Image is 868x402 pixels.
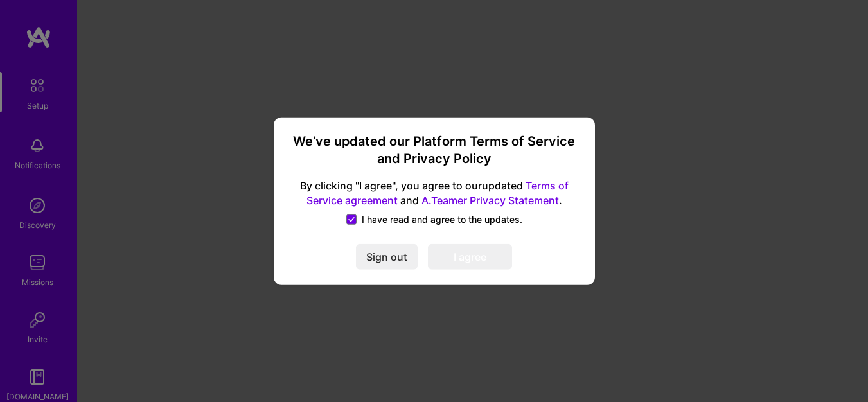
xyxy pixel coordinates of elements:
span: By clicking "I agree", you agree to our updated and . [289,179,580,208]
button: I agree [428,243,512,269]
a: A.Teamer Privacy Statement [421,193,559,206]
button: Sign out [356,243,418,269]
h3: We’ve updated our Platform Terms of Service and Privacy Policy [289,133,580,168]
a: Terms of Service agreement [306,179,569,207]
span: I have read and agree to the updates. [362,213,522,225]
